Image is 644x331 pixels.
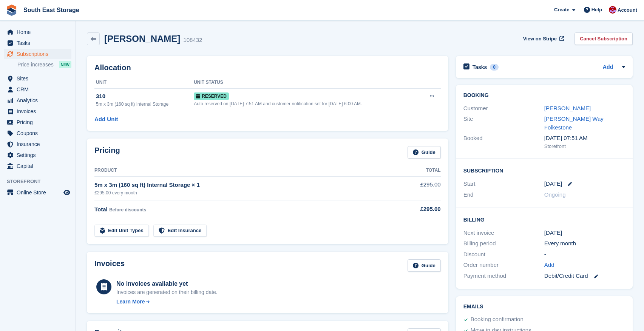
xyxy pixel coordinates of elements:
[463,191,544,199] div: End
[20,4,82,16] a: South East Storage
[603,63,613,72] a: Add
[544,115,604,131] a: [PERSON_NAME] Way Folkestone
[463,216,625,223] h2: Billing
[116,279,218,288] div: No invoices available yet
[387,205,440,214] div: £295.00
[463,272,544,280] div: Payment method
[463,250,544,259] div: Discount
[6,5,17,16] img: stora-icon-8386f47178a22dfd0bd8f6a31ec36ba5ce8667c1dd55bd0f319d3a0aa187defe.svg
[17,84,62,95] span: CRM
[463,134,544,150] div: Booked
[96,92,194,101] div: 310
[94,225,149,237] a: Edit Unit Types
[4,139,71,149] a: menu
[4,38,71,48] a: menu
[609,6,616,14] img: Roger Norris
[463,115,544,132] div: Site
[116,298,145,306] div: Learn More
[408,146,441,159] a: Guide
[544,272,625,280] div: Debit/Credit Card
[17,150,62,160] span: Settings
[591,6,602,14] span: Help
[4,161,71,171] a: menu
[194,100,419,107] div: Auto reserved on [DATE] 7:51 AM and customer notification set for [DATE] 6:00 AM.
[387,176,440,200] td: £295.00
[4,73,71,84] a: menu
[575,32,633,45] a: Cancel Subscription
[7,178,75,185] span: Storefront
[17,161,62,171] span: Capital
[4,95,71,106] a: menu
[463,229,544,237] div: Next invoice
[194,92,229,100] span: Reserved
[408,259,441,272] a: Guide
[17,95,62,106] span: Analytics
[544,261,554,269] a: Add
[17,38,62,48] span: Tasks
[94,115,118,124] a: Add Unit
[17,106,62,117] span: Invoices
[463,180,544,188] div: Start
[109,207,146,212] span: Before discounts
[544,191,566,198] span: Ongoing
[471,315,524,324] div: Booking confirmation
[94,146,120,159] h2: Pricing
[544,180,562,188] time: 2025-09-23 00:00:00 UTC
[17,139,62,149] span: Insurance
[544,250,625,259] div: -
[523,35,557,43] span: View on Stripe
[544,143,625,150] div: Storefront
[62,188,71,197] a: Preview store
[463,104,544,113] div: Customer
[4,187,71,198] a: menu
[554,6,569,14] span: Create
[17,128,62,139] span: Coupons
[4,117,71,128] a: menu
[94,181,387,189] div: 5m x 3m (160 sq ft) Internal Storage × 1
[17,73,62,84] span: Sites
[544,229,625,237] div: [DATE]
[463,304,625,310] h2: Emails
[4,150,71,160] a: menu
[59,61,71,68] div: NEW
[183,36,202,45] div: 108432
[4,27,71,37] a: menu
[94,259,125,272] h2: Invoices
[463,166,625,174] h2: Subscription
[4,84,71,95] a: menu
[116,288,218,296] div: Invoices are generated on their billing date.
[17,117,62,128] span: Pricing
[94,77,194,89] th: Unit
[116,298,218,306] a: Learn More
[520,32,566,45] a: View on Stripe
[17,61,54,68] span: Price increases
[96,101,194,108] div: 5m x 3m (160 sq ft) Internal Storage
[94,189,387,196] div: £295.00 every month
[490,64,499,71] div: 0
[463,239,544,248] div: Billing period
[544,239,625,248] div: Every month
[463,261,544,269] div: Order number
[94,165,387,177] th: Product
[17,27,62,37] span: Home
[94,206,108,212] span: Total
[4,106,71,117] a: menu
[94,63,441,72] h2: Allocation
[544,105,591,111] a: [PERSON_NAME]
[17,60,71,69] a: Price increases NEW
[4,49,71,59] a: menu
[463,92,625,99] h2: Booking
[387,165,440,177] th: Total
[17,187,62,198] span: Online Store
[17,49,62,59] span: Subscriptions
[194,77,419,89] th: Unit Status
[544,134,625,143] div: [DATE] 07:51 AM
[618,6,637,14] span: Account
[473,64,487,71] h2: Tasks
[4,128,71,139] a: menu
[104,34,180,44] h2: [PERSON_NAME]
[153,225,207,237] a: Edit Insurance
